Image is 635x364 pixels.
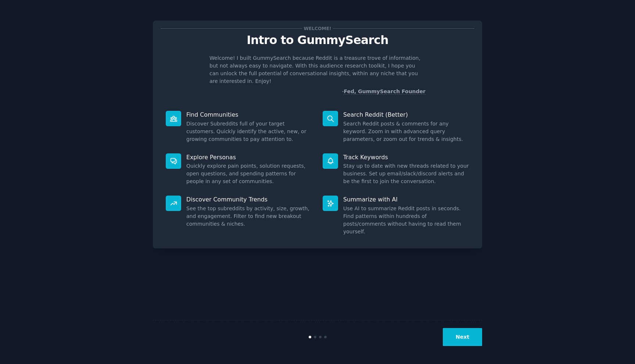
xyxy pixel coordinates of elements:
[186,120,312,143] dd: Discover Subreddits full of your target customers. Quickly identify the active, new, or growing c...
[186,205,312,228] dd: See the top subreddits by activity, size, growth, and engagement. Filter to find new breakout com...
[186,162,312,185] dd: Quickly explore pain points, solution requests, open questions, and spending patterns for people ...
[209,54,426,85] p: Welcome! I built GummySearch because Reddit is a treasure trove of information, but not always ea...
[186,153,312,161] p: Explore Personas
[344,88,426,95] a: Fed, GummySearch Founder
[343,120,469,143] dd: Search Reddit posts & comments for any keyword. Zoom in with advanced query parameters, or zoom o...
[186,111,312,119] p: Find Communities
[186,196,312,203] p: Discover Community Trends
[343,196,469,203] p: Summarize with AI
[343,111,469,119] p: Search Reddit (Better)
[443,328,482,346] button: Next
[302,25,333,32] span: Welcome!
[342,88,426,95] div: -
[343,162,469,185] dd: Stay up to date with new threads related to your business. Set up email/slack/discord alerts and ...
[343,205,469,236] dd: Use AI to summarize Reddit posts in seconds. Find patterns within hundreds of posts/comments with...
[161,34,474,47] p: Intro to GummySearch
[343,153,469,161] p: Track Keywords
